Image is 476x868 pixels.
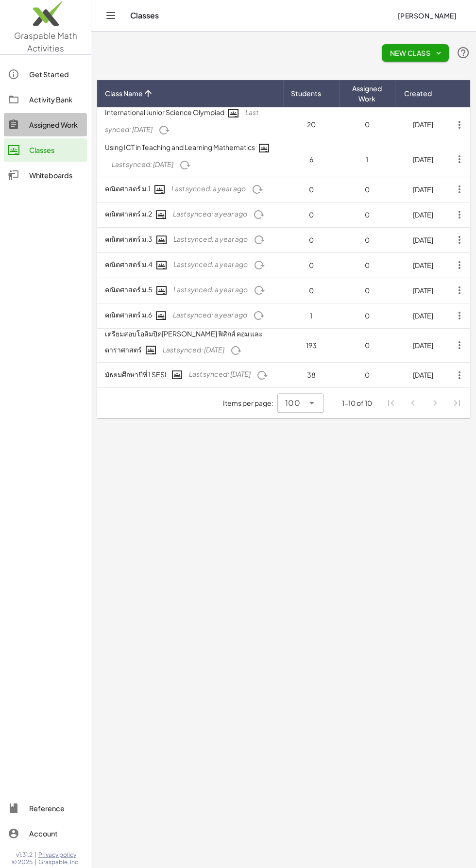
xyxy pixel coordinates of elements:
[4,797,87,820] a: Reference
[34,858,36,866] span: |
[342,398,372,408] div: 1-10 of 10
[97,278,283,303] td: คณิตศาสตร์ ม.5
[285,397,300,409] span: 100
[173,310,247,319] span: Last synced: a year ago
[29,94,83,105] div: Activity Bank
[173,234,248,243] span: Last synced: a year ago
[390,49,441,57] span: New Class
[97,142,283,177] td: Using ICT in Teaching and Learning Mathematics
[365,286,370,295] span: 0
[283,142,339,177] td: 6
[173,209,247,218] span: Last synced: a year ago
[283,362,339,387] td: 38
[283,227,339,252] td: 0
[112,160,173,168] span: Last synced: [DATE]
[173,260,248,268] span: Last synced: a year ago
[173,285,248,294] span: Last synced: a year ago
[365,235,370,244] span: 0
[105,108,258,134] span: Last synced: [DATE]
[103,8,119,23] button: Toggle navigation
[12,858,33,866] span: © 2025
[404,88,432,99] span: Created
[4,138,87,162] a: Classes
[395,278,451,303] td: [DATE]
[380,392,468,414] nav: Pagination Navigation
[29,169,83,181] div: Whiteboards
[4,88,87,111] a: Activity Bank
[29,119,83,131] div: Assigned Work
[395,252,451,278] td: [DATE]
[97,177,283,202] td: คณิตศาสตร์ ม.1
[283,177,339,202] td: 0
[283,252,339,278] td: 0
[14,30,77,53] span: Graspable Math Activities
[283,278,339,303] td: 0
[4,164,87,187] a: Whiteboards
[283,328,339,362] td: 193
[4,822,87,845] a: Account
[395,328,451,362] td: [DATE]
[382,44,449,62] button: New Class
[366,155,368,164] span: 1
[395,107,451,142] td: [DATE]
[365,261,370,269] span: 0
[395,227,451,252] td: [DATE]
[395,177,451,202] td: [DATE]
[29,802,83,814] div: Reference
[365,370,370,379] span: 0
[395,362,451,387] td: [DATE]
[347,83,387,104] span: Assigned Work
[105,88,143,99] span: Class Name
[395,303,451,328] td: [DATE]
[97,328,283,362] td: เตรียมสอบโอลิมปิค[PERSON_NAME] ฟิสิกส์ คอม และดาราศาสตร์
[163,345,224,354] span: Last synced: [DATE]
[29,144,83,156] div: Classes
[97,303,283,328] td: คณิตศาสตร์ ม.6
[365,185,370,194] span: 0
[29,828,83,839] div: Account
[365,210,370,219] span: 0
[38,858,80,866] span: Graspable, Inc.
[4,63,87,86] a: Get Started
[4,113,87,136] a: Assigned Work
[365,311,370,320] span: 0
[97,227,283,252] td: คณิตศาสตร์ ม.3
[397,11,457,20] span: [PERSON_NAME]
[97,252,283,278] td: คณิตศาสตร์ ม.4
[365,120,370,129] span: 0
[395,142,451,177] td: [DATE]
[97,107,283,142] td: International Junior Science Olympiad
[16,851,33,859] span: v1.31.2
[29,68,83,80] div: Get Started
[38,851,80,859] a: Privacy policy
[223,398,277,408] span: Items per page:
[171,184,246,193] span: Last synced: a year ago
[283,107,339,142] td: 20
[34,851,36,859] span: |
[291,88,321,99] span: Students
[283,202,339,227] td: 0
[97,202,283,227] td: คณิตศาสตร์ ม.2
[365,341,370,350] span: 0
[395,202,451,227] td: [DATE]
[189,369,251,378] span: Last synced: [DATE]
[97,362,283,387] td: มัธยมศึกษาปีที่ 1 SESL
[283,303,339,328] td: 1
[390,7,464,24] button: [PERSON_NAME]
